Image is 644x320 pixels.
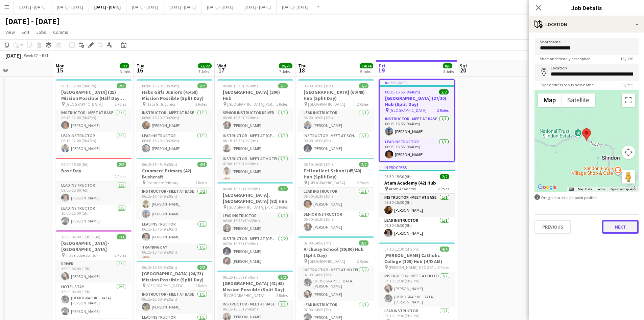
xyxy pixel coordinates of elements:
button: [DATE] - [DATE] [51,0,89,14]
span: 8/8 [443,63,452,68]
div: 06:00-16:35 (10h35m)3/3[GEOGRAPHIC_DATA], [GEOGRAPHIC_DATA] (82) Hub [GEOGRAPHIC_DATA] [PERSON_NA... [217,182,293,268]
app-card-role: Instructor - Meet at Base1/106:15-15:50 (9h35m)[PERSON_NAME] [137,291,212,314]
div: 7 Jobs [279,69,292,74]
span: 2 Roles [357,102,368,107]
app-job-card: 06:15-15:45 (9h30m)4/4Cranmere Primary (42) Bushcraft Cranmere Primary3 RolesInstructor - Meet at... [137,158,212,258]
span: 69 / 255 [615,82,639,87]
span: [GEOGRAPHIC_DATA] [PERSON_NAME] [227,205,276,210]
h3: [GEOGRAPHIC_DATA] - [GEOGRAPHIC_DATA] [56,240,132,252]
span: 2 Roles [276,205,288,210]
button: Toggle fullscreen view [622,93,635,107]
span: 20 [459,66,467,74]
a: View [3,28,18,37]
span: 09:00-15:00 (6h) [61,162,89,167]
span: 06:15-15:45 (9h30m) [142,162,177,167]
button: Show satellite imagery [562,93,595,107]
button: Show street map [538,93,562,107]
span: 14/14 [360,63,373,68]
div: [DATE] [5,52,21,59]
div: In progress06:15-15:55 (9h40m)2/2[GEOGRAPHIC_DATA] (27/20) Hub (Split Day) [GEOGRAPHIC_DATA]2 Rol... [379,79,455,162]
app-card-role: Instructor - Meet at Base1/106:30-15:30 (9h)[PERSON_NAME] [379,194,455,217]
app-job-card: 15:00-06:00 (15h) (Tue)3/3[GEOGRAPHIC_DATA] - [GEOGRAPHIC_DATA] Travelodge Solihull2 RolesDriver1... [56,230,132,318]
span: 7/7 [278,83,288,88]
span: 15 / 120 [615,56,639,61]
a: Terms (opens in new tab) [596,187,605,191]
span: 3 Roles [438,265,449,270]
span: 2/2 [439,89,449,94]
button: Map Data [578,187,592,192]
app-card-role: Lead Instructor1/106:15-15:45 (9h30m)[PERSON_NAME] [137,220,212,243]
span: 2 Roles [438,186,449,191]
span: [GEOGRAPHIC_DATA] [308,259,345,264]
span: 19 [378,66,385,74]
app-card-role: Instructor - Meet at Base2/206:15-15:45 (9h30m)[PERSON_NAME][PERSON_NAME] [137,188,212,220]
app-job-card: 06:00-16:00 (10h)2/2[GEOGRAPHIC_DATA] (60/48) Hub (Split Day) [GEOGRAPHIC_DATA]2 RolesLead Instru... [298,79,374,155]
span: [GEOGRAPHIC_DATA] [389,108,427,113]
span: 06:30-16:30 (10h) [304,162,333,167]
span: 5 Roles [276,102,288,107]
span: 06:15-15:50 (9h35m) [142,265,177,270]
span: 2/2 [197,265,207,270]
span: Comms [53,29,68,35]
span: Fri [379,63,385,69]
div: In progress06:30-15:30 (9h)2/2Atam Academy (42) Hub Atam Academy2 RolesInstructor - Meet at Base1... [379,165,455,240]
span: [GEOGRAPHIC_DATA] [308,102,345,107]
span: Cranmere Primary [146,180,178,185]
span: [GEOGRAPHIC_DATA] [66,102,103,107]
span: 7/7 [120,63,129,68]
h3: [GEOGRAPHIC_DATA], [GEOGRAPHIC_DATA] (82) Hub [217,192,293,204]
button: Keyboard shortcuts [569,187,574,192]
button: Previous [534,220,571,234]
app-card-role: Lead Instructor1/109:00-15:00 (6h)[PERSON_NAME] [56,182,132,205]
span: 06:15-16:00 (9h45m) [223,275,258,280]
app-card-role: Senior Instructor1/106:30-16:30 (10h)[PERSON_NAME] [298,211,374,234]
a: Comms [50,28,71,37]
app-card-role: Lead Instructor1/106:30-16:30 (10h)[PERSON_NAME] [298,188,374,211]
span: Thu [298,63,307,69]
span: [GEOGRAPHIC_DATA] [146,283,184,288]
img: Google [536,183,558,192]
h3: [GEOGRAPHIC_DATA] (41/48) Mission Possible (Split Day) [217,280,293,293]
h3: [GEOGRAPHIC_DATA] (60/48) Hub (Split Day) [298,89,374,101]
span: Edit [22,29,29,35]
span: 3/3 [359,240,368,246]
div: 5 Jobs [360,69,373,74]
span: [GEOGRAPHIC_DATA] [308,180,345,185]
app-card-role: Instructor - Meet at Base1/106:15-15:55 (9h40m)[PERSON_NAME] [380,115,454,138]
span: 06:00-15:30 (9h30m) [223,83,258,88]
button: [DATE] - [DATE] [14,0,51,14]
div: BST [42,53,49,58]
a: Report a map error [610,187,637,191]
span: Tue [137,63,144,69]
span: Type address or business name [534,82,599,87]
button: [DATE] - [DATE] [201,0,239,14]
span: Wed [217,63,226,69]
h3: Archway School (80/80) Hub (Split Day) [298,246,374,258]
app-card-role: Instructor - Meet at Hotel2/207:10-12:30 (5h20m)[PERSON_NAME][DEMOGRAPHIC_DATA][PERSON_NAME] [379,272,455,307]
span: 2 Roles [357,180,368,185]
h3: [GEOGRAPHIC_DATA] (25) Mission Possible (Half Day AM) [56,89,132,101]
div: 3 Jobs [443,69,454,74]
span: [GEOGRAPHIC_DATA][PERSON_NAME] [227,102,276,107]
div: 7 Jobs [198,69,211,74]
app-card-role: Instructor - Meet at Base1/106:15-12:00 (5h45m)[PERSON_NAME] [56,109,132,132]
span: 07:10-12:30 (5h20m) [384,247,420,252]
h3: Cranmere Primary (42) Bushcraft [137,168,212,180]
span: Short and friendly description [534,56,596,61]
div: Drag pin to set a pinpoint position [534,194,639,201]
app-job-card: 06:00-16:20 (10h20m)2/2Habs Girls Juniors (45/58) Mission Possible (Split Day) Habs Girls Junior2... [137,79,212,155]
span: 2 Roles [195,102,207,107]
app-job-card: 06:15-12:00 (5h45m)2/2[GEOGRAPHIC_DATA] (25) Mission Possible (Half Day AM) [GEOGRAPHIC_DATA]2 Ro... [56,79,132,155]
app-card-role: Lead Instructor1/106:15-12:00 (5h45m)[PERSON_NAME] [56,132,132,155]
span: 2 Roles [357,259,368,264]
h3: [GEOGRAPHIC_DATA] (24/23) Mission Possible (Split Day) [137,271,212,283]
span: 15 [55,66,65,74]
span: 2 Roles [115,253,126,258]
app-job-card: 09:00-15:00 (6h)2/2Base Day2 RolesLead Instructor1/109:00-15:00 (6h)[PERSON_NAME]Lead Instructor1... [56,158,132,228]
span: Atam Academy [389,186,416,191]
